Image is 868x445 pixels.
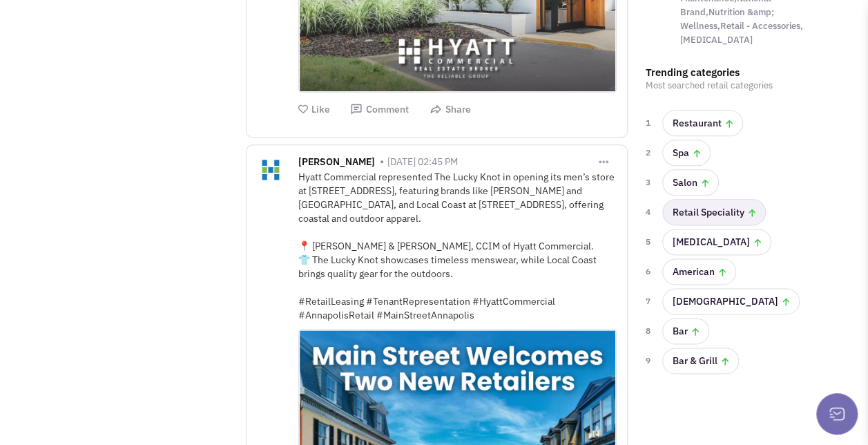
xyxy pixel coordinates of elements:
div: Hyatt Commercial represented The Lucky Knot in opening its men’s store at [STREET_ADDRESS], featu... [298,170,617,322]
button: Comment [350,103,409,116]
span: 2 [646,146,654,160]
span: Like [311,103,330,115]
p: Most searched retail categories [646,79,828,93]
h3: Trending categories [646,66,828,79]
span: [DATE] 02:45 PM [387,155,458,168]
a: American [662,258,736,285]
span: 9 [646,354,654,368]
a: [MEDICAL_DATA] [662,229,771,255]
span: 5 [646,235,654,249]
a: Bar [662,318,709,344]
span: [PERSON_NAME] [298,155,375,171]
a: Salon [662,169,719,196]
a: [DEMOGRAPHIC_DATA] [662,288,800,314]
span: 1 [646,116,654,130]
a: Retail Speciality [662,199,766,225]
span: 4 [646,205,654,219]
span: 6 [646,265,654,278]
span: 8 [646,324,654,338]
button: Share [430,103,471,116]
a: Spa [662,140,711,166]
a: Restaurant [662,110,743,136]
span: 3 [646,176,654,189]
span: 7 [646,294,654,308]
a: Bar & Grill [662,348,739,374]
button: Like [298,103,330,116]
